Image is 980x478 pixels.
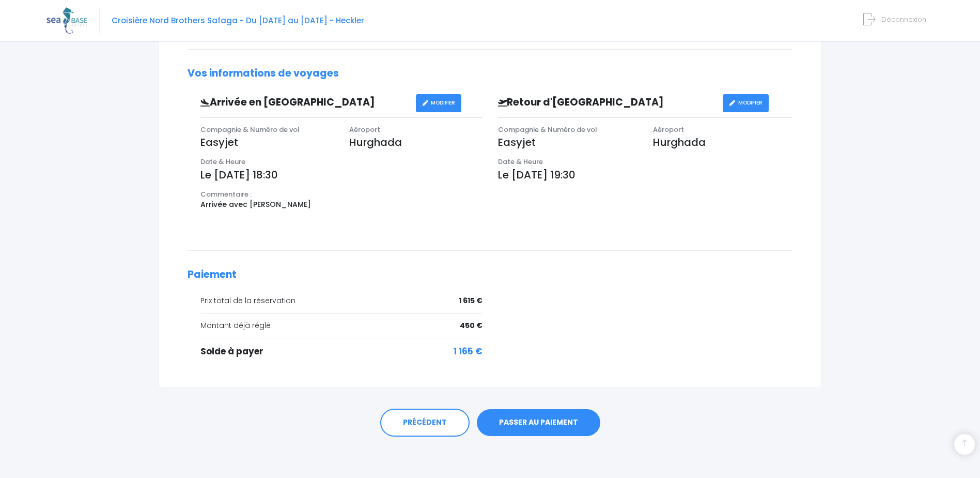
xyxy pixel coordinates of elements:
[498,167,793,183] p: Le [DATE] 19:30
[200,199,483,210] p: Arrivée avec [PERSON_NAME]
[498,125,597,135] span: Compagnie & Numéro de vol
[200,157,245,167] span: Date & Heure
[653,135,792,150] p: Hurghada
[349,135,483,150] p: Hurghada
[200,320,483,331] div: Montant déjà réglé
[459,295,483,306] span: 1 615 €
[454,345,483,358] span: 1 165 €
[188,68,792,80] h2: Vos informations de voyages
[200,135,334,150] p: Easyjet
[200,167,483,183] p: Le [DATE] 18:30
[200,295,483,306] div: Prix total de la réservation
[498,157,543,167] span: Date & Heure
[188,269,792,281] h2: Paiement
[477,409,600,436] a: PASSER AU PAIEMENT
[460,320,483,331] span: 450 €
[653,125,684,135] span: Aéroport
[193,97,416,109] h3: Arrivée en [GEOGRAPHIC_DATA]
[723,94,769,112] a: MODIFIER
[112,15,364,26] span: Croisière Nord Brothers Safaga - Du [DATE] au [DATE] - Heckler
[416,94,462,112] a: MODIFIER
[200,345,483,358] div: Solde à payer
[380,409,470,437] a: PRÉCÉDENT
[200,125,300,135] span: Compagnie & Numéro de vol
[490,97,723,109] h3: Retour d'[GEOGRAPHIC_DATA]
[498,135,637,150] p: Easyjet
[200,189,252,199] span: Commentaire :
[349,125,380,135] span: Aéroport
[881,14,926,24] span: Déconnexion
